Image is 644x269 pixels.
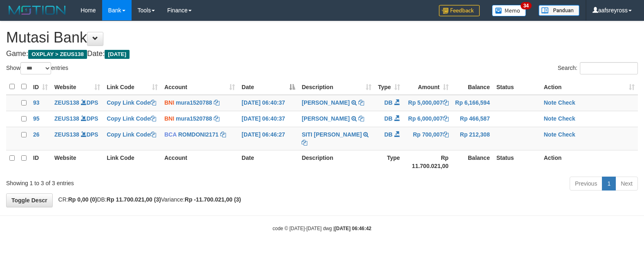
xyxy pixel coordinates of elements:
a: Note [544,99,557,106]
td: Rp 5,000,007 [403,95,452,111]
th: Amount: activate to sort column ascending [403,79,452,95]
td: [DATE] 06:40:37 [238,95,298,111]
a: Copy Link Code [107,99,156,106]
td: Rp 212,308 [452,127,493,150]
th: Description [298,150,374,173]
th: ID [30,150,51,173]
a: mura1520788 [176,115,212,122]
td: Rp 700,007 [403,127,452,150]
td: DPS [51,95,103,111]
th: Description: activate to sort column ascending [298,79,374,95]
a: Previous [570,177,602,191]
th: Type: activate to sort column ascending [375,79,403,95]
th: Balance [452,79,493,95]
span: 95 [33,115,40,122]
span: [DATE] [105,50,130,59]
a: 1 [602,177,616,191]
a: Check [558,131,575,138]
span: 26 [33,131,40,138]
label: Show entries [6,62,68,74]
label: Search: [558,62,638,74]
a: Copy Rp 700,007 to clipboard [443,131,449,138]
th: Website [51,150,103,173]
span: BNI [164,115,174,122]
a: ROMDONI2171 [178,131,219,138]
div: Showing 1 to 3 of 3 entries [6,176,262,187]
a: Copy Rp 6,000,007 to clipboard [443,115,449,122]
a: Copy Link Code [107,131,156,138]
span: DB [384,131,392,138]
strong: Rp 11.700.021,00 (3) [107,196,161,203]
th: Account: activate to sort column ascending [161,79,238,95]
span: 34 [521,2,532,9]
th: Balance [452,150,493,173]
a: Copy SITI MULYANI to clipboard [358,99,364,106]
a: Note [544,115,557,122]
th: ID: activate to sort column ascending [30,79,51,95]
a: ZEUS138 [54,99,79,106]
img: panduan.png [539,5,579,16]
span: BCA [164,131,177,138]
th: Link Code: activate to sort column ascending [103,79,161,95]
a: Check [558,115,575,122]
th: Link Code [103,150,161,173]
a: Note [544,131,557,138]
th: Account [161,150,238,173]
th: Date [238,150,298,173]
td: [DATE] 06:40:37 [238,111,298,127]
span: BNI [164,99,174,106]
a: Next [615,177,638,191]
th: Action: activate to sort column ascending [541,79,638,95]
span: CR: DB: Variance: [54,196,241,203]
a: Copy mura1520788 to clipboard [214,115,219,122]
strong: [DATE] 06:46:42 [335,226,371,231]
a: Copy ROMDONI2171 to clipboard [220,131,226,138]
th: Rp 11.700.021,00 [403,150,452,173]
th: Status [493,150,541,173]
td: DPS [51,127,103,150]
th: Website: activate to sort column ascending [51,79,103,95]
span: 93 [33,99,40,106]
td: DPS [51,111,103,127]
img: MOTION_logo.png [6,4,68,16]
span: OXPLAY > ZEUS138 [28,50,87,59]
th: Date: activate to sort column descending [238,79,298,95]
small: code © [DATE]-[DATE] dwg | [273,226,371,231]
a: Copy SITI MULYANI to clipboard [358,115,364,122]
a: ZEUS138 [54,115,79,122]
select: Showentries [20,62,51,74]
img: Feedback.jpg [439,5,480,16]
strong: Rp 0,00 (0) [68,196,97,203]
th: Action [541,150,638,173]
a: Copy Link Code [107,115,156,122]
a: Copy SITI NURLITA SAPIT to clipboard [302,139,307,146]
td: Rp 6,000,007 [403,111,452,127]
span: DB [384,99,392,106]
a: Check [558,99,575,106]
td: Rp 6,166,594 [452,95,493,111]
h1: Mutasi Bank [6,29,638,46]
a: Copy Rp 5,000,007 to clipboard [443,99,449,106]
span: DB [384,115,392,122]
a: Copy mura1520788 to clipboard [214,99,219,106]
td: [DATE] 06:46:27 [238,127,298,150]
a: SITI [PERSON_NAME] [302,131,362,138]
a: [PERSON_NAME] [302,115,349,122]
strong: Rp -11.700.021,00 (3) [185,196,241,203]
img: Button%20Memo.svg [492,5,526,16]
h4: Game: Date: [6,50,638,58]
input: Search: [580,62,638,74]
a: mura1520788 [176,99,212,106]
th: Status [493,79,541,95]
th: Type [375,150,403,173]
td: Rp 466,587 [452,111,493,127]
a: ZEUS138 [54,131,79,138]
a: [PERSON_NAME] [302,99,349,106]
a: Toggle Descr [6,193,53,207]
